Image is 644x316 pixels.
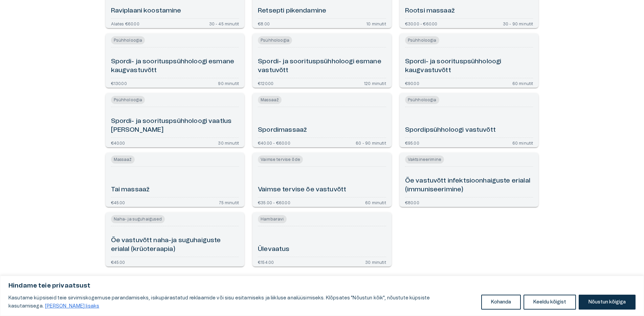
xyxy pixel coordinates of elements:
[209,21,239,25] p: 30 - 45 minutit
[111,185,150,194] h6: Tai massaaž
[364,81,386,85] p: 120 minutit
[405,57,533,75] h6: Spordi- ja soorituspsühholoogi kaugvastuvõtt
[35,5,45,11] span: Help
[258,260,274,264] p: €154.00
[252,153,392,207] a: Open service booking details
[405,126,496,135] h6: Spordipsühholoogi vastuvõtt
[258,6,326,16] h6: Retsepti pikendamine
[45,303,99,309] a: Loe lisaks
[258,185,346,194] h6: Vaimse tervise õe vastuvõtt
[111,21,139,25] p: Alates €60.00
[400,34,539,88] a: Open service booking details
[503,21,533,25] p: 30 - 90 minutit
[356,141,386,145] p: 60 - 90 minutit
[405,176,533,194] h6: Õe vastuvõtt infektsioonhaiguste erialal (immuniseerimine)
[405,36,439,44] span: Psühholoogia
[111,141,125,145] p: €40.00
[579,295,636,310] button: Nõustun kõigiga
[258,155,303,164] span: Vaimse tervise õde
[252,212,392,267] a: Open service booking details
[111,260,125,264] p: €45.00
[258,36,292,44] span: Psühholoogia
[258,126,307,135] h6: Spordimassaaž
[481,295,521,310] button: Kohanda
[405,21,438,25] p: €30.00 - €60.00
[218,141,239,145] p: 30 minutit
[106,153,245,207] a: Open service booking details
[106,34,245,88] a: Open service booking details
[111,117,239,135] h6: Spordi- ja soorituspsühholoogi vaatlus [PERSON_NAME]
[111,200,125,204] p: €45.00
[400,93,539,147] a: Open service booking details
[258,21,270,25] p: €8.00
[111,96,145,104] span: Psühholoogia
[258,141,290,145] p: €40.00 - €60.00
[524,295,576,310] button: Keeldu kõigist
[400,153,539,207] a: Open service booking details
[405,81,419,85] p: €90.00
[258,200,290,204] p: €35.00 - €60.00
[106,212,245,267] a: Open service booking details
[512,141,533,145] p: 60 minutit
[258,245,289,254] h6: Ülevaatus
[405,96,439,104] span: Psühholoogia
[111,215,165,223] span: Naha- ja suguhaigused
[258,57,386,75] h6: Spordi- ja soorituspsühholoogi esmane vastuvõtt
[405,200,419,204] p: €80.00
[111,36,145,44] span: Psühholoogia
[111,57,239,75] h6: Spordi- ja soorituspsühholoogi esmane kaugvastuvõtt
[405,141,419,145] p: €95.00
[366,21,386,25] p: 10 minutit
[258,215,286,223] span: Hambaravi
[258,96,282,104] span: Massaaž
[111,155,135,164] span: Massaaž
[111,236,239,254] h6: Õe vastuvõtt naha-ja suguhaiguste erialal (krüoteraapia)
[512,81,533,85] p: 60 minutit
[252,34,392,88] a: Open service booking details
[405,6,455,16] h6: Rootsi massaaž
[8,282,636,290] p: Hindame teie privaatsust
[8,294,476,310] p: Kasutame küpsiseid teie sirvimiskogemuse parandamiseks, isikupärastatud reklaamide või sisu esita...
[218,81,239,85] p: 90 minutit
[365,260,386,264] p: 30 minutit
[258,81,273,85] p: €120.00
[365,200,386,204] p: 60 minutit
[106,93,245,147] a: Open service booking details
[111,81,127,85] p: €130.00
[219,200,239,204] p: 75 minutit
[405,155,444,164] span: Vaktsineerimine
[111,6,181,16] h6: Raviplaani koostamine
